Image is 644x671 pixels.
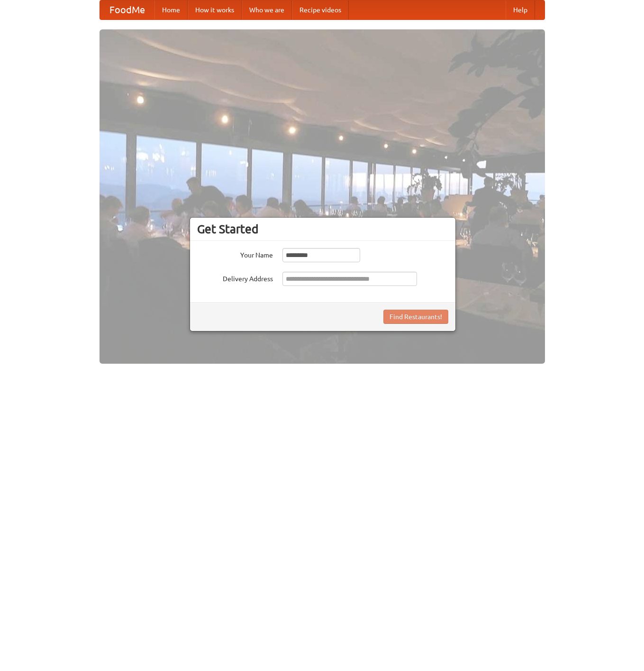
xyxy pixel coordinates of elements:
[188,0,242,19] a: How it works
[154,0,188,19] a: Home
[197,222,448,236] h3: Get Started
[506,0,535,19] a: Help
[100,0,154,19] a: FoodMe
[242,0,292,19] a: Who we are
[292,0,349,19] a: Recipe videos
[383,310,448,324] button: Find Restaurants!
[197,272,273,284] label: Delivery Address
[197,248,273,260] label: Your Name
